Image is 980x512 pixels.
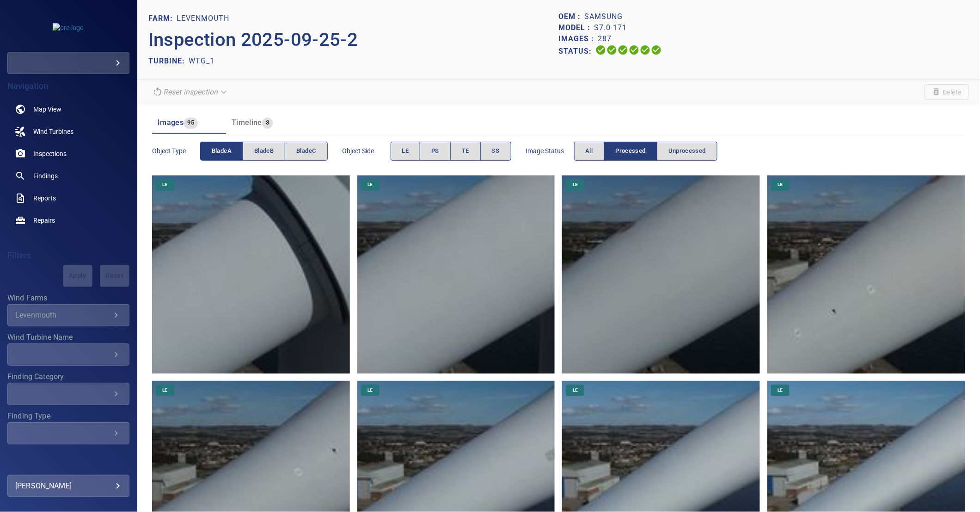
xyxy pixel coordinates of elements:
[7,251,129,260] h4: Filters
[7,209,129,231] a: repairs noActive
[158,118,184,127] span: Images
[148,84,233,100] div: Reset inspection
[492,146,500,156] span: SS
[558,22,594,33] p: Model :
[29,459,122,474] button: Show Advanced Filters
[598,33,612,44] p: 287
[7,304,129,326] div: Wind Farms
[189,56,214,67] p: WTG_1
[7,383,129,405] div: Finding Category
[254,146,274,156] span: bladeB
[7,120,129,143] a: windturbines noActive
[574,142,605,161] button: All
[7,334,129,341] label: Wind Turbine Name
[15,479,122,493] div: [PERSON_NAME]
[574,142,718,161] div: imageStatus
[584,11,623,22] p: Samsung
[450,142,481,161] button: TE
[629,44,640,56] svg: ML Processing 100%
[212,146,232,156] span: bladeA
[148,13,177,24] p: FARM:
[343,146,391,156] span: Object Side
[391,142,511,161] div: objectSide
[177,13,229,24] p: Levenmouth
[33,127,73,136] span: Wind Turbines
[7,187,129,209] a: reports noActive
[148,84,233,100] div: Unable to reset the inspection due to its current status
[148,56,189,67] p: TURBINE:
[33,216,55,225] span: Repairs
[362,387,378,393] span: LE
[391,142,421,161] button: LE
[668,146,706,156] span: Unprocessed
[567,181,583,188] span: LE
[33,149,67,158] span: Inspections
[925,84,969,100] span: Unable to delete the inspection due to your user permissions
[243,142,285,161] button: bladeB
[462,146,469,156] span: TE
[200,142,243,161] button: bladeA
[618,44,629,56] svg: Selecting 100%
[285,142,327,161] button: bladeC
[7,98,129,120] a: map noActive
[604,142,657,161] button: Processed
[200,142,328,161] div: objectType
[53,23,84,32] img: ore-logo
[431,146,439,156] span: PS
[33,171,58,181] span: Findings
[152,146,200,156] span: Object type
[262,118,273,128] span: 3
[558,33,598,44] p: Images :
[33,105,61,114] span: Map View
[7,343,129,366] div: Wind Turbine Name
[232,118,262,127] span: Timeline
[7,143,129,165] a: inspections noActive
[15,311,110,319] div: Levenmouth
[772,181,789,188] span: LE
[420,142,451,161] button: PS
[595,44,606,56] svg: Uploading 100%
[33,194,56,203] span: Reports
[157,181,173,188] span: LE
[7,52,129,74] div: ore
[594,22,627,33] p: S7.0-171
[296,146,316,156] span: bladeC
[480,142,511,161] button: SS
[7,373,129,381] label: Finding Category
[567,387,583,393] span: LE
[640,44,651,56] svg: Matching 100%
[657,142,717,161] button: Unprocessed
[526,146,574,156] span: Image Status
[184,118,198,128] span: 95
[402,146,409,156] span: LE
[7,81,129,91] h4: Navigation
[7,294,129,302] label: Wind Farms
[586,146,593,156] span: All
[157,387,173,393] span: LE
[7,422,129,444] div: Finding Type
[558,44,595,58] p: Status:
[606,44,618,56] svg: Data Formatted 100%
[651,44,662,56] svg: Classification 100%
[772,387,789,393] span: LE
[616,146,646,156] span: Processed
[362,181,378,188] span: LE
[148,26,559,54] p: Inspection 2025-09-25-2
[163,87,218,96] em: Reset inspection
[7,165,129,187] a: findings noActive
[558,11,584,22] p: OEM :
[7,412,129,420] label: Finding Type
